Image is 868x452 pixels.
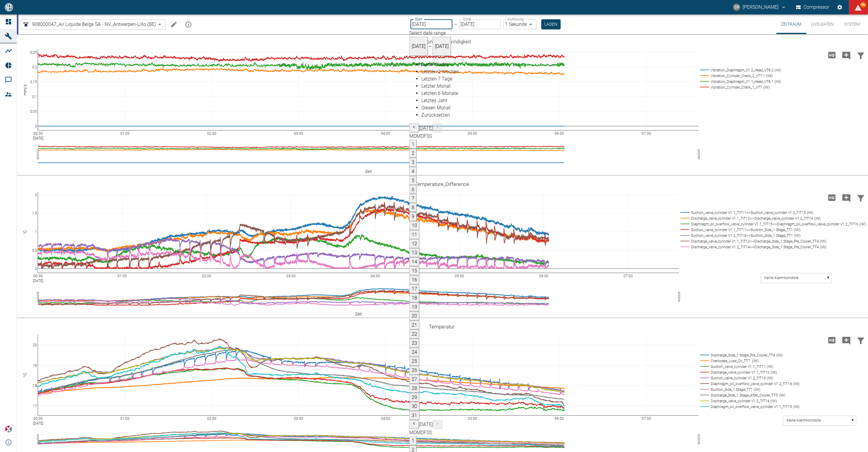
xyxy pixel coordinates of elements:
span: Freitag [424,430,426,435]
button: Next month [433,420,442,429]
button: christoph.palm@neuman-esser.com [732,2,787,13]
span: Hohe Auflösung [825,52,839,58]
img: Xplore Logo [5,425,12,433]
button: 28 [409,384,420,393]
button: Kommentar hinzufügen [839,332,854,348]
button: Live-Daten [806,14,838,34]
button: Previous month [409,124,419,133]
span: Dienstag [414,133,417,139]
button: 11 [409,230,420,239]
button: 26 [409,366,420,375]
div: Letzten 2 Wochen [421,68,459,75]
button: 22 [409,330,420,339]
span: [DATE] [412,43,426,49]
button: 13 [409,248,420,257]
button: Daten filtern [854,47,868,63]
button: Kommentar hinzufügen [839,47,854,63]
span: Donnerstag [421,430,424,435]
div: Letzten 6 Monate [421,90,459,97]
button: Daten filtern [854,190,868,206]
button: 7 [409,194,417,203]
button: 27 [409,375,420,384]
button: 14 [409,257,420,266]
button: 20 [409,312,420,321]
span: Samstag [426,430,429,435]
button: [DATE] [409,37,428,56]
span: Mittwoch [417,430,421,435]
div: Letzter Monat [421,83,459,90]
span: Diesen Monat [421,105,451,111]
button: 10 [409,221,420,230]
span: Letzten 6 Monate [421,90,458,96]
span: Hohe Auflösung [825,337,839,343]
p: – [454,21,457,28]
span: 99+ [860,2,866,8]
button: 1 [409,436,417,445]
span: Donnerstag [421,133,424,139]
label: Auflösung [508,17,524,22]
span: Sonntag [429,430,432,435]
button: Laden [541,19,561,29]
button: 12 [409,239,420,248]
span: [DATE] [435,43,449,49]
button: 8 [409,203,417,212]
img: logo [4,3,14,11]
span: Freitag [424,133,426,139]
div: Letztes Jahr [421,97,459,104]
div: Zurücksetzen [421,111,459,119]
button: 31 [409,411,420,420]
button: 1 [409,140,417,149]
button: 6 [409,185,417,194]
text: Keine Alarmkorridore [787,418,821,422]
button: 23 [409,339,420,348]
button: 15 [409,266,420,275]
div: Letzten 7 Tage [421,75,459,83]
span: Mittwoch [417,133,421,139]
button: 19 [409,303,420,312]
text: Keine Alarmkorridore [764,276,798,280]
button: 9 [409,212,417,221]
span: Hohe Auflösung [825,194,839,200]
label: Ende [463,17,471,22]
button: Zeitraum [776,14,806,34]
span: [DATE] [419,422,433,427]
span: Zurücksetzen [421,112,450,118]
span: Diese Woche [421,61,448,67]
div: Diese Woche [421,61,459,68]
span: [DATE] [419,125,433,131]
button: 16 [409,275,420,284]
button: 21 [409,321,420,330]
input: DD.MM.YYYY [410,19,452,29]
span: Montag [409,133,414,139]
span: Dienstag [414,430,417,435]
span: Letzten 2 Wochen [421,69,459,74]
button: Einstellungen [834,2,845,13]
span: Montag [409,430,414,435]
button: 30 [409,402,420,411]
button: 24 [409,348,420,357]
button: 17 [409,284,420,293]
button: Compressor [795,2,831,13]
div: 1 Sekunde [503,19,536,29]
button: 29 [409,393,420,402]
button: [DATE] [432,37,451,56]
button: 18 [409,293,420,303]
a: 908000047_Air Liquide Belge SA - NV_Antwerpen-Lillo (BE) [22,21,156,28]
span: Select date range [409,30,446,36]
button: Daten filtern [854,332,868,348]
span: Sonntag [429,133,432,139]
span: Letztes Jahr [421,98,447,103]
button: Previous month [409,420,419,429]
span: 908000047_Air Liquide Belge SA - NV_Antwerpen-Lillo (BE) [32,21,156,28]
div: Diesen Monat [421,104,459,111]
span: Letzten 7 Tage [421,76,452,82]
span: Letzter Monat [421,83,451,89]
button: 5 [409,176,417,185]
span: Samstag [426,133,429,139]
h5: – [428,43,432,49]
button: System [838,14,866,34]
label: Start [415,17,422,22]
div: CP [733,4,740,11]
button: 25 [409,357,420,366]
button: Next month [433,124,442,133]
